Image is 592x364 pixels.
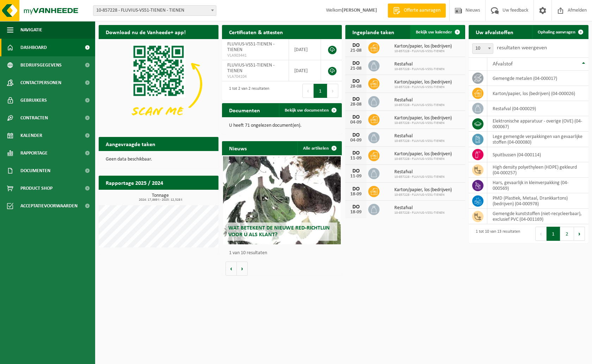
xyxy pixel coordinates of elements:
td: gemengde kunststoffen (niet-recycleerbaar), exclusief PVC (04-001169) [487,209,588,224]
div: 11-09 [349,156,363,161]
span: Restafval [394,133,444,139]
span: Bekijk uw documenten [285,108,329,113]
a: Ophaling aanvragen [532,25,588,39]
h3: Tonnage [102,193,218,202]
span: 10-857228 - FLUVIUS-VS51-TIENEN [394,175,444,179]
div: 28-08 [349,102,363,107]
td: PMD (Plastiek, Metaal, Drankkartons) (bedrijven) (04-000978) [487,193,588,209]
span: 10-857228 - FLUVIUS-VS51-TIENEN [394,139,444,143]
div: DO [349,61,363,66]
span: 10-857228 - FLUVIUS-VS51-TIENEN [394,49,452,54]
span: Offerte aanvragen [402,7,442,14]
strong: [PERSON_NAME] [342,8,377,13]
span: 10-857228 - FLUVIUS-VS51-TIENEN - TIENEN [93,5,216,16]
span: Karton/papier, los (bedrijven) [394,115,452,121]
span: 10 [472,43,493,54]
span: Restafval [394,169,444,175]
span: Karton/papier, los (bedrijven) [394,80,452,85]
h2: Nieuws [222,141,254,155]
p: 1 van 10 resultaten [229,251,338,256]
div: DO [349,204,363,210]
td: gemengde metalen (04-000017) [487,71,588,86]
button: Previous [302,84,314,98]
button: Volgende [237,262,248,276]
span: Rapportage [20,144,48,162]
h2: Rapportage 2025 / 2024 [99,176,170,189]
div: 18-09 [349,192,363,197]
a: Alle artikelen [297,141,341,155]
span: 10-857228 - FLUVIUS-VS51-TIENEN [394,211,444,215]
td: elektronische apparatuur - overige (OVE) (04-000067) [487,116,588,132]
button: 2 [560,227,574,241]
div: 04-09 [349,120,363,125]
span: Dashboard [20,39,47,56]
span: 10-857228 - FLUVIUS-VS51-TIENEN [394,67,444,71]
span: Karton/papier, los (bedrijven) [394,44,452,49]
span: Afvalstof [493,61,513,67]
span: Bedrijfsgegevens [20,56,62,74]
h2: Uw afvalstoffen [469,25,520,39]
h2: Aangevraagde taken [99,137,162,151]
span: 10-857228 - FLUVIUS-VS51-TIENEN - TIENEN [93,6,216,15]
td: restafval (04-000029) [487,101,588,116]
td: [DATE] [289,60,321,81]
label: resultaten weergeven [497,45,547,51]
span: 10-857228 - FLUVIUS-VS51-TIENEN [394,157,452,161]
p: Geen data beschikbaar. [106,157,211,162]
span: Documenten [20,162,50,180]
a: Bekijk rapportage [166,189,218,203]
span: Wat betekent de nieuwe RED-richtlijn voor u als klant? [228,225,330,238]
a: Offerte aanvragen [388,4,446,18]
span: 10-857228 - FLUVIUS-VS51-TIENEN [394,121,452,125]
span: Karton/papier, los (bedrijven) [394,187,452,193]
td: hars, gevaarlijk in kleinverpakking (04-000569) [487,178,588,193]
span: 10-857228 - FLUVIUS-VS51-TIENEN [394,103,444,107]
span: 10 [473,44,493,54]
h2: Documenten [222,103,267,117]
div: DO [349,132,363,138]
span: Restafval [394,205,444,211]
td: karton/papier, los (bedrijven) (04-000026) [487,86,588,101]
a: Bekijk uw kalender [410,25,464,39]
div: DO [349,114,363,120]
td: spuitbussen (04-000114) [487,147,588,162]
a: Wat betekent de nieuwe RED-richtlijn voor u als klant? [223,156,340,244]
div: DO [349,96,363,102]
div: 1 tot 10 van 13 resultaten [472,226,520,241]
span: Karton/papier, los (bedrijven) [394,151,452,157]
button: Vorige [226,262,237,276]
a: Bekijk uw documenten [279,103,341,117]
span: FLUVIUS-VS51-TIENEN - TIENEN [227,42,275,52]
span: 10-857228 - FLUVIUS-VS51-TIENEN [394,193,452,197]
p: U heeft 71 ongelezen document(en). [229,123,335,128]
span: Navigatie [20,21,42,39]
button: Next [327,84,338,98]
img: Download de VHEPlus App [99,39,218,129]
h2: Ingeplande taken [345,25,401,39]
button: Previous [535,227,547,241]
span: Kalender [20,127,42,144]
td: [DATE] [289,39,321,60]
div: 18-09 [349,210,363,215]
span: Ophaling aanvragen [538,30,575,34]
h2: Certificaten & attesten [222,25,290,39]
div: DO [349,150,363,156]
div: 1 tot 2 van 2 resultaten [226,83,269,99]
button: Next [574,227,585,241]
button: 1 [547,227,560,241]
div: DO [349,79,363,84]
span: Product Shop [20,180,53,197]
span: VLA704104 [227,74,283,80]
span: FLUVIUS-VS51-TIENEN - TIENEN [227,63,275,74]
span: Restafval [394,98,444,103]
span: Contracten [20,109,48,127]
span: 10-857228 - FLUVIUS-VS51-TIENEN [394,85,452,89]
div: DO [349,168,363,174]
div: 04-09 [349,138,363,143]
button: 1 [314,84,327,98]
td: lege gemengde verpakkingen van gevaarlijke stoffen (04-000080) [487,132,588,147]
span: Acceptatievoorwaarden [20,197,78,215]
span: 2024: 17,869 t - 2025: 12,528 t [102,198,218,202]
span: Contactpersonen [20,74,61,92]
span: Gebruikers [20,92,47,109]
